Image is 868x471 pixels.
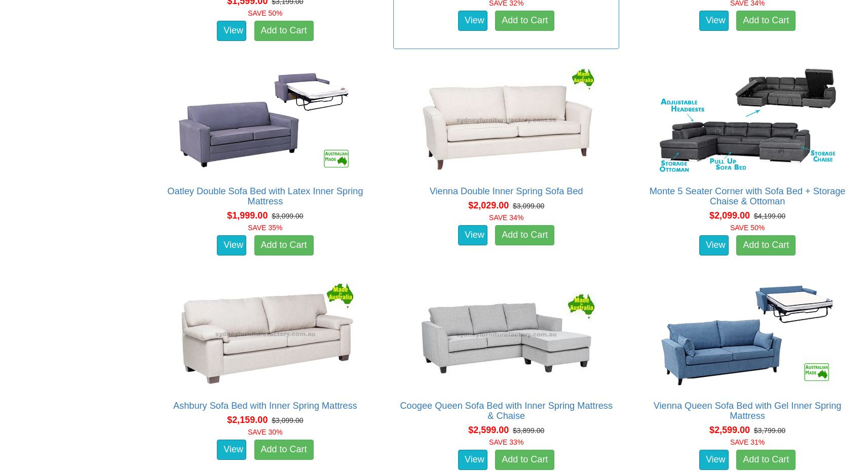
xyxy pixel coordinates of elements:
font: SAVE 33% [489,438,523,446]
img: Coogee Queen Sofa Bed with Inner Spring Mattress & Chaise [415,279,597,391]
a: Add to Cart [254,235,314,255]
font: SAVE 34% [489,213,523,222]
a: View [699,11,729,31]
del: $3,799.00 [754,426,785,435]
span: $1,999.00 [227,210,268,221]
a: Monte 5 Seater Corner with Sofa Bed + Storage Chaise & Ottoman [650,186,846,206]
font: SAVE 50% [730,224,765,232]
img: Vienna Queen Sofa Bed with Gel Inner Spring Mattress [656,279,839,391]
span: $2,599.00 [709,425,750,435]
del: $4,199.00 [754,212,785,220]
span: $2,599.00 [468,425,509,435]
a: Oatley Double Sofa Bed with Latex Inner Spring Mattress [167,186,363,206]
a: Add to Cart [495,11,554,31]
a: View [458,11,487,31]
a: Add to Cart [495,450,554,470]
font: SAVE 50% [248,9,282,17]
font: SAVE 31% [730,438,765,446]
a: Add to Cart [254,440,314,460]
img: Oatley Double Sofa Bed with Latex Inner Spring Mattress [174,65,356,176]
a: View [458,225,487,245]
a: Vienna Queen Sofa Bed with Gel Inner Spring Mattress [654,401,842,421]
del: $3,099.00 [272,212,303,220]
a: View [458,450,487,470]
a: Vienna Double Inner Spring Sofa Bed [430,186,583,196]
a: Add to Cart [254,21,314,41]
a: View [217,21,246,41]
img: Vienna Double Inner Spring Sofa Bed [415,65,597,176]
a: Add to Cart [736,11,796,31]
a: View [217,440,246,460]
del: $3,099.00 [513,202,544,210]
a: Add to Cart [495,225,554,245]
a: Ashbury Sofa Bed with Inner Spring Mattress [173,401,357,411]
a: View [217,235,246,255]
font: SAVE 30% [248,428,282,436]
span: $2,099.00 [709,210,750,221]
font: SAVE 35% [248,224,282,232]
span: $2,159.00 [227,415,268,425]
a: View [699,450,729,470]
a: Add to Cart [736,450,796,470]
a: Coogee Queen Sofa Bed with Inner Spring Mattress & Chaise [400,401,613,421]
img: Ashbury Sofa Bed with Inner Spring Mattress [174,279,356,391]
del: $3,899.00 [513,426,544,435]
a: Add to Cart [736,235,796,255]
del: $3,099.00 [272,416,303,424]
img: Monte 5 Seater Corner with Sofa Bed + Storage Chaise & Ottoman [656,65,839,176]
span: $2,029.00 [468,200,509,210]
a: View [699,235,729,255]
